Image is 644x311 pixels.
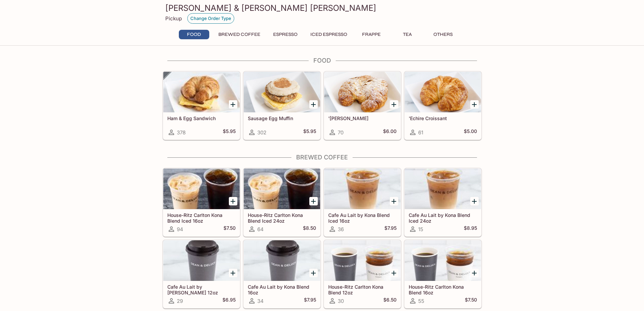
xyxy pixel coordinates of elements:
[324,72,401,112] div: 'Echire Almond Croissant
[338,226,344,232] span: 36
[223,128,236,136] h5: $5.95
[163,72,240,112] div: Ham & Egg Sandwich
[383,297,397,305] h5: $6.50
[177,298,183,304] span: 29
[328,284,397,295] h5: House-Ritz Carlton Kona Blend 12oz
[303,225,316,233] h5: $8.50
[248,212,316,223] h5: House-Ritz Carlton Kona Blend Iced 24oz
[470,269,479,277] button: Add House-Ritz Carlton Kona Blend 16oz
[257,129,266,136] span: 302
[269,30,301,39] button: Espresso
[163,240,240,281] div: Cafe Au Lait by Kona Blend 12oz
[307,30,351,39] button: Iced Espresso
[248,115,316,121] h5: Sausage Egg Muffin
[177,226,183,232] span: 94
[338,298,344,304] span: 30
[356,30,387,39] button: Frappe
[177,129,186,136] span: 378
[167,115,236,121] h5: Ham & Egg Sandwich
[163,240,240,308] a: Cafe Au Lait by [PERSON_NAME] 12oz29$6.95
[163,154,482,161] h4: Brewed Coffee
[163,168,240,237] a: House-Ritz Carlton Kona Blend Iced 16oz94$7.50
[243,240,320,308] a: Cafe Au Lait by Kona Blend 16oz34$7.95
[179,30,209,39] button: Food
[324,71,401,140] a: '[PERSON_NAME]70$6.00
[418,298,424,304] span: 55
[464,128,477,136] h5: $5.00
[405,72,481,112] div: 'Echire Croissant
[257,298,264,304] span: 34
[324,240,401,308] a: House-Ritz Carlton Kona Blend 12oz30$6.50
[304,297,316,305] h5: $7.95
[187,13,234,24] button: Change Order Type
[418,129,423,136] span: 61
[163,169,240,209] div: House-Ritz Carlton Kona Blend Iced 16oz
[324,168,401,237] a: Cafe Au Lait by Kona Blend Iced 16oz36$7.95
[167,284,236,295] h5: Cafe Au Lait by [PERSON_NAME] 12oz
[470,197,479,205] button: Add Cafe Au Lait by Kona Blend Iced 24oz
[303,128,316,136] h5: $5.95
[243,168,320,237] a: House-Ritz Carlton Kona Blend Iced 24oz64$8.50
[229,100,237,109] button: Add Ham & Egg Sandwich
[324,169,401,209] div: Cafe Au Lait by Kona Blend Iced 16oz
[409,115,477,121] h5: 'Echire Croissant
[309,269,318,277] button: Add Cafe Au Lait by Kona Blend 16oz
[409,212,477,223] h5: Cafe Au Lait by Kona Blend Iced 24oz
[328,212,397,223] h5: Cafe Au Lait by Kona Blend Iced 16oz
[229,197,237,205] button: Add House-Ritz Carlton Kona Blend Iced 16oz
[244,240,320,281] div: Cafe Au Lait by Kona Blend 16oz
[244,169,320,209] div: House-Ritz Carlton Kona Blend Iced 24oz
[392,30,423,39] button: Tea
[324,240,401,281] div: House-Ritz Carlton Kona Blend 12oz
[464,225,477,233] h5: $8.95
[384,225,397,233] h5: $7.95
[338,129,343,136] span: 70
[404,240,481,308] a: House-Ritz Carlton Kona Blend 16oz55$7.50
[405,169,481,209] div: Cafe Au Lait by Kona Blend Iced 24oz
[404,168,481,237] a: Cafe Au Lait by Kona Blend Iced 24oz15$8.95
[167,212,236,223] h5: House-Ritz Carlton Kona Blend Iced 16oz
[243,71,320,140] a: Sausage Egg Muffin302$5.95
[428,30,458,39] button: Others
[215,30,264,39] button: Brewed Coffee
[257,226,264,232] span: 64
[328,115,397,121] h5: '[PERSON_NAME]
[244,72,320,112] div: Sausage Egg Muffin
[163,57,482,64] h4: Food
[390,197,398,205] button: Add Cafe Au Lait by Kona Blend Iced 16oz
[470,100,479,109] button: Add 'Echire Croissant
[390,269,398,277] button: Add House-Ritz Carlton Kona Blend 12oz
[383,128,397,136] h5: $6.00
[229,269,237,277] button: Add Cafe Au Lait by Kona Blend 12oz
[465,297,477,305] h5: $7.50
[309,197,318,205] button: Add House-Ritz Carlton Kona Blend Iced 24oz
[309,100,318,109] button: Add Sausage Egg Muffin
[409,284,477,295] h5: House-Ritz Carlton Kona Blend 16oz
[418,226,423,232] span: 15
[248,284,316,295] h5: Cafe Au Lait by Kona Blend 16oz
[222,297,236,305] h5: $6.95
[165,3,479,13] h3: [PERSON_NAME] & [PERSON_NAME] [PERSON_NAME]
[390,100,398,109] button: Add 'Echire Almond Croissant
[404,71,481,140] a: 'Echire Croissant61$5.00
[223,225,236,233] h5: $7.50
[405,240,481,281] div: House-Ritz Carlton Kona Blend 16oz
[163,71,240,140] a: Ham & Egg Sandwich378$5.95
[165,15,182,22] p: Pickup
